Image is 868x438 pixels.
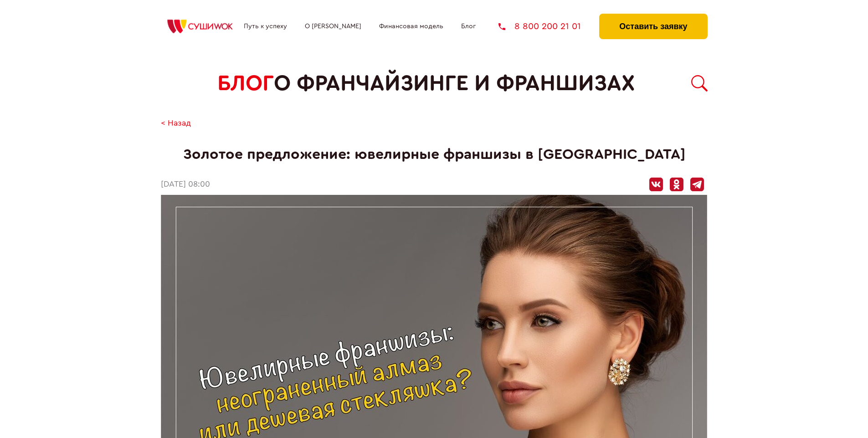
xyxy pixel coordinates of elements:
a: О [PERSON_NAME] [305,23,361,30]
span: о франчайзинге и франшизах [274,71,635,96]
time: [DATE] 08:00 [161,180,210,189]
h1: Золотое предложение: ювелирные франшизы в [GEOGRAPHIC_DATA] [161,146,708,163]
a: Блог [461,23,476,30]
span: БЛОГ [217,71,274,96]
a: 8 800 200 21 01 [498,22,581,31]
a: Финансовая модель [379,23,443,30]
span: 8 800 200 21 01 [514,22,581,31]
a: Путь к успеху [244,23,287,30]
button: Оставить заявку [599,14,707,39]
a: < Назад [161,119,191,128]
